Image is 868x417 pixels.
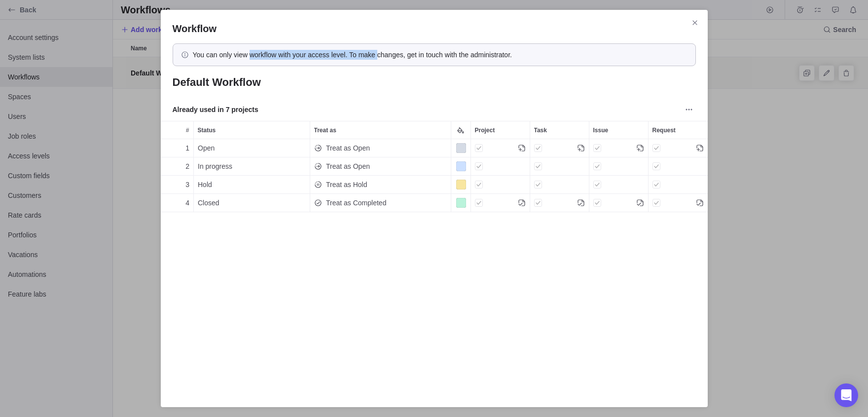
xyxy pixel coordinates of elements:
span: # [186,125,189,135]
span: Treat as Completed [326,198,386,208]
span: Issue [593,125,609,135]
div: Treat as [310,194,451,212]
div: Status [194,194,310,212]
div: Open [194,139,310,157]
div: Request [649,176,708,194]
span: Open [198,143,215,153]
span: Project [475,125,495,135]
div: Treat as Open [310,139,451,157]
div: Workflow [161,10,708,407]
div: Project [471,139,530,157]
div: Treat as [310,176,451,194]
div: Issue [589,139,649,157]
div: Issue [589,176,649,194]
div: Project [471,121,530,139]
div: Request [649,157,708,176]
div: Treat as [310,139,451,157]
div: Color [451,139,471,157]
span: Closed [198,198,219,208]
span: More actions [682,103,696,116]
span: Request [652,125,676,135]
h2: Workflow [173,22,696,36]
span: Status [198,125,216,135]
div: Treat as Completed [310,194,451,212]
div: Color [451,194,471,212]
div: grid [161,139,708,383]
div: Treat as [310,121,451,139]
span: In progress [198,161,232,171]
span: Treat as Open [326,161,370,171]
span: Already used in 7 projects [173,105,258,114]
div: Status [194,176,310,194]
span: Treat as Hold [326,180,367,190]
span: Close [688,16,702,30]
div: Treat as Open [310,157,451,175]
div: Color [451,157,471,176]
div: Treat as Hold [310,176,451,193]
div: Request [649,121,708,139]
span: Hold [198,180,212,190]
span: Treat as [314,125,336,135]
span: Task [534,125,547,135]
div: Task [530,139,589,157]
div: Task [530,157,589,176]
div: Project [471,194,530,212]
div: Issue [589,194,649,212]
div: Status [194,157,310,176]
div: Project [471,157,530,176]
div: Color [451,176,471,194]
div: Treat as [310,157,451,176]
div: Hold [194,176,310,193]
span: 1 [185,143,189,153]
div: In progress [194,157,310,175]
div: Task [530,194,589,212]
div: Issue [589,157,649,176]
div: Open Intercom Messenger [834,383,858,407]
span: 3 [185,180,189,190]
div: You can only view workflow with your access level. To make changes, get in touch with the adminis... [193,50,512,60]
div: Status [194,121,310,139]
div: Status [194,139,310,157]
span: 4 [185,198,189,208]
div: Closed [194,194,310,212]
div: Request [649,194,708,212]
div: Project [471,176,530,194]
div: Task [530,121,589,139]
div: Request [649,139,708,157]
div: Task [530,176,589,194]
span: Treat as Open [326,143,370,153]
span: 2 [185,161,189,171]
div: Issue [589,121,648,139]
